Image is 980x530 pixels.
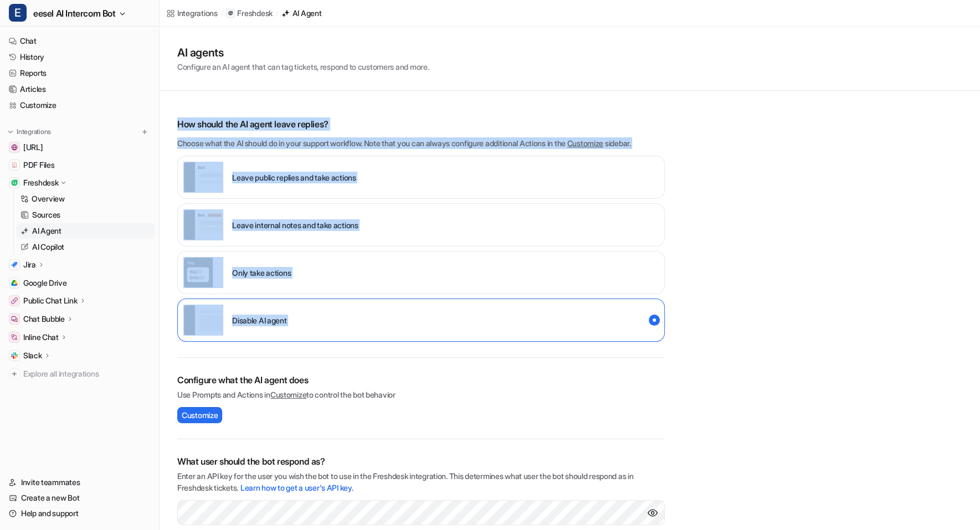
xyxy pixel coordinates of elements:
p: Leave internal notes and take actions [232,219,358,231]
a: AI Copilot [16,239,155,255]
p: Configure an AI agent that can tag tickets, respond to customers and more. [177,61,429,73]
a: Customize [567,138,603,148]
div: Integrations [177,7,218,19]
p: Chat Bubble [23,313,65,325]
img: expand menu [7,128,14,136]
p: Choose what the AI should do in your support workflow. Note that you can always configure additio... [177,137,665,149]
p: How should the AI agent leave replies? [177,117,665,131]
p: AI Copilot [32,241,64,253]
p: Inline Chat [23,332,59,343]
img: explore all integrations [9,368,20,379]
a: AI Agent [281,7,322,19]
p: Public Chat Link [23,295,78,306]
a: Integrations [166,7,218,19]
button: Customize [177,407,222,423]
img: Public Chat Link [11,297,18,304]
img: Disable AI agent [183,305,223,336]
p: AI Agent [32,225,61,236]
img: PDF Files [11,162,18,168]
div: paused::disabled [177,299,665,342]
a: Customize [270,390,306,399]
button: Integrations [4,126,54,137]
a: Articles [4,81,155,97]
a: Google DriveGoogle Drive [4,275,155,291]
h2: What user should the bot respond as? [177,455,665,468]
a: Help and support [4,506,155,521]
p: Use Prompts and Actions in to control the bot behavior [177,389,665,400]
div: live::external_reply [177,156,665,199]
img: Chat Bubble [11,316,18,322]
img: Only take actions [183,257,223,288]
img: Leave public replies and take actions [183,162,223,193]
img: Show [647,507,658,518]
img: Jira [11,261,18,268]
p: Integrations [17,127,51,136]
p: Only take actions [232,267,291,279]
span: / [276,8,278,18]
p: Jira [23,259,36,270]
p: Enter an API key for the user you wish the bot to use in the Freshdesk integration. This determin... [177,470,665,493]
a: Chat [4,33,155,49]
span: E [9,4,27,22]
a: PDF FilesPDF Files [4,157,155,173]
p: Overview [32,193,65,204]
h1: AI agents [177,44,429,61]
span: Google Drive [23,277,67,289]
a: Learn how to get a user's API key. [240,483,353,492]
div: live::disabled [177,251,665,294]
a: AI Agent [16,223,155,239]
p: Slack [23,350,42,361]
a: Reports [4,65,155,81]
p: Leave public replies and take actions [232,172,356,183]
img: Slack [11,352,18,359]
p: Freshdesk [23,177,58,188]
button: Show API key [647,507,658,518]
a: Explore all integrations [4,366,155,382]
img: menu_add.svg [141,128,148,136]
p: Disable AI agent [232,315,287,326]
img: Inline Chat [11,334,18,341]
a: Create a new Bot [4,490,155,506]
span: PDF Files [23,159,54,171]
a: dashboard.eesel.ai[URL] [4,140,155,155]
p: Sources [32,209,60,220]
a: Sources [16,207,155,223]
div: live::internal_reply [177,203,665,246]
img: Leave internal notes and take actions [183,209,223,240]
img: dashboard.eesel.ai [11,144,18,151]
img: Freshdesk [11,179,18,186]
span: [URL] [23,142,43,153]
img: Google Drive [11,280,18,286]
a: Customize [4,97,155,113]
div: AI Agent [293,7,322,19]
span: / [221,8,223,18]
span: eesel AI Intercom Bot [33,6,116,21]
a: Freshdesk [226,8,272,19]
a: Invite teammates [4,475,155,490]
span: Customize [182,409,218,421]
a: History [4,49,155,65]
span: Explore all integrations [23,365,150,383]
a: Overview [16,191,155,207]
h2: Configure what the AI agent does [177,373,665,387]
p: Freshdesk [237,8,272,19]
